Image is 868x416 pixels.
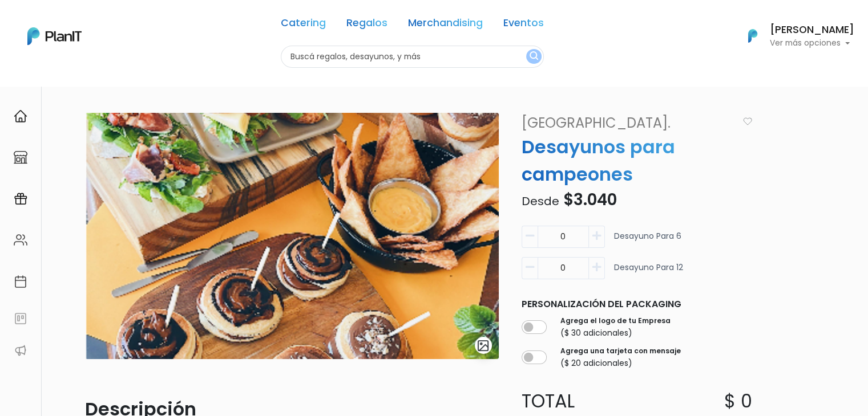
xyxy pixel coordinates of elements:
[743,117,752,125] img: heart_icon
[724,388,752,415] p: $ 0
[733,21,854,51] button: PlanIt Logo [PERSON_NAME] Ver más opciones
[614,262,683,284] p: Desayuno para 12
[515,388,637,415] p: Total
[14,344,27,357] img: partners-52edf745621dab592f3b2c58e3bca9d71375a7ef29c3b500c9f145b62cc070d4.svg
[281,46,544,68] input: Buscá regalos, desayunos, y más
[560,316,671,326] label: Agrega el logo de tu Empresa
[770,25,854,35] h6: [PERSON_NAME]
[740,23,765,48] img: PlanIt Logo
[14,150,27,164] img: marketplace-4ceaa7011d94191e9ded77b95e3339b90024bf715f7c57f8cf31f2d8c509eaba.svg
[522,297,752,311] p: Personalización del packaging
[281,18,326,32] a: Catering
[408,18,483,32] a: Merchandising
[614,230,681,252] p: Desayuno para 6
[14,312,27,325] img: feedback-78b5a0c8f98aac82b08bfc38622c3050aee476f2c9584af64705fc4e61158814.svg
[503,18,544,32] a: Eventos
[560,346,681,356] label: Agrega una tarjeta con mensaje
[85,113,499,359] img: Captura_de_pantalla_2023-06-16_172744.png
[563,189,617,211] span: $3.040
[346,18,387,32] a: Regalos
[14,109,27,123] img: home-e721727adea9d79c4d83392d1f703f7f8bce08238fde08b1acbfd93340b81755.svg
[522,193,559,209] span: Desde
[515,133,759,188] p: Desayunos para campeones
[530,51,538,62] img: search_button-432b6d5273f82d61273b3651a40e1bd1b912527efae98b1b7a1b2c0702e16a8d.svg
[515,113,738,133] a: [GEOGRAPHIC_DATA].
[14,192,27,206] img: campaigns-02234683943229c281be62815700db0a1741e53638e28bf9629b52c665b00959.svg
[14,275,27,288] img: calendar-87d922413cdce8b2cf7b7f5f62616a5cf9e4887200fb71536465627b3292af00.svg
[14,233,27,247] img: people-662611757002400ad9ed0e3c099ab2801c6687ba6c219adb57efc949bc21e19d.svg
[477,339,490,352] img: gallery-light
[59,11,164,33] div: ¿Necesitás ayuda?
[560,327,671,339] p: ($ 30 adicionales)
[560,357,681,369] p: ($ 20 adicionales)
[770,39,854,47] p: Ver más opciones
[27,27,82,45] img: PlanIt Logo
